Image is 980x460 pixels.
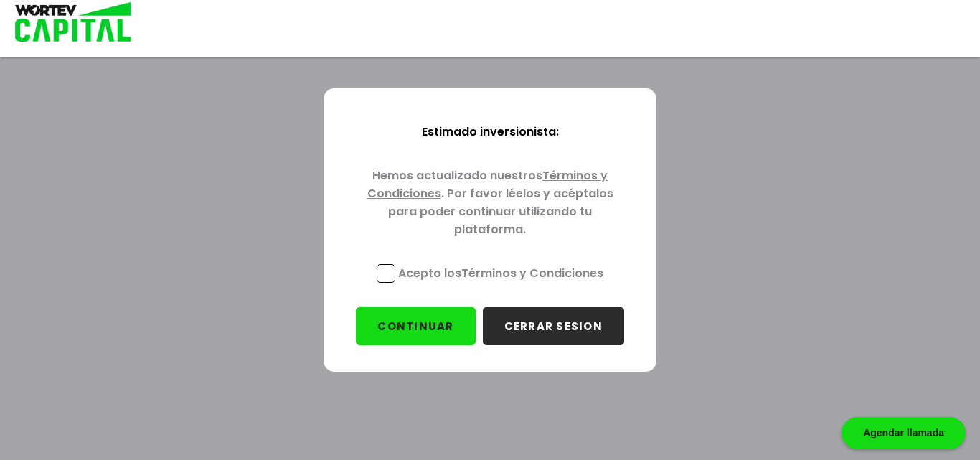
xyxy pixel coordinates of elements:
[842,417,966,449] div: Agendar llamada
[483,307,624,345] button: CERRAR SESION
[461,265,603,281] a: Términos y Condiciones
[347,155,633,253] p: Hemos actualizado nuestros . Por favor léelos y acéptalos para poder continuar utilizando tu plat...
[398,264,603,282] p: Acepto los
[347,111,633,155] p: Estimado inversionista:
[356,307,475,345] button: CONTINUAR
